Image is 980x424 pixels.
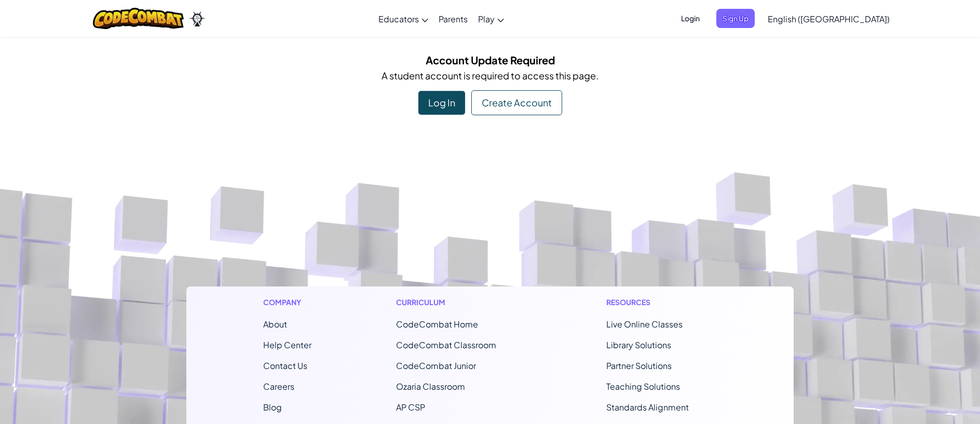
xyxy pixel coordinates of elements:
[396,381,465,392] a: Ozaria Classroom
[606,339,671,350] a: Library Solutions
[263,297,311,308] h1: Company
[263,360,307,371] span: Contact Us
[471,90,562,115] div: Create Account
[433,5,473,33] a: Parents
[263,319,287,330] a: About
[716,9,755,28] button: Sign Up
[194,68,786,83] p: A student account is required to access this page.
[606,381,680,392] a: Teaching Solutions
[396,319,478,330] span: CodeCombat Home
[768,13,890,24] span: English ([GEOGRAPHIC_DATA])
[763,5,895,33] a: English ([GEOGRAPHIC_DATA])
[263,402,282,413] a: Blog
[606,402,689,413] a: Standards Alignment
[478,13,495,24] span: Play
[378,13,419,24] span: Educators
[189,11,206,26] img: Ozaria
[93,8,184,29] img: CodeCombat logo
[473,5,509,33] a: Play
[418,91,465,115] div: Log In
[396,360,476,371] a: CodeCombat Junior
[263,381,294,392] a: Careers
[606,360,672,371] a: Partner Solutions
[194,52,786,68] h5: Account Update Required
[675,9,706,28] button: Login
[396,402,425,413] a: AP CSP
[263,339,311,350] a: Help Center
[606,297,717,308] h1: Resources
[606,319,683,330] a: Live Online Classes
[373,5,433,33] a: Educators
[396,339,496,350] a: CodeCombat Classroom
[396,297,522,308] h1: Curriculum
